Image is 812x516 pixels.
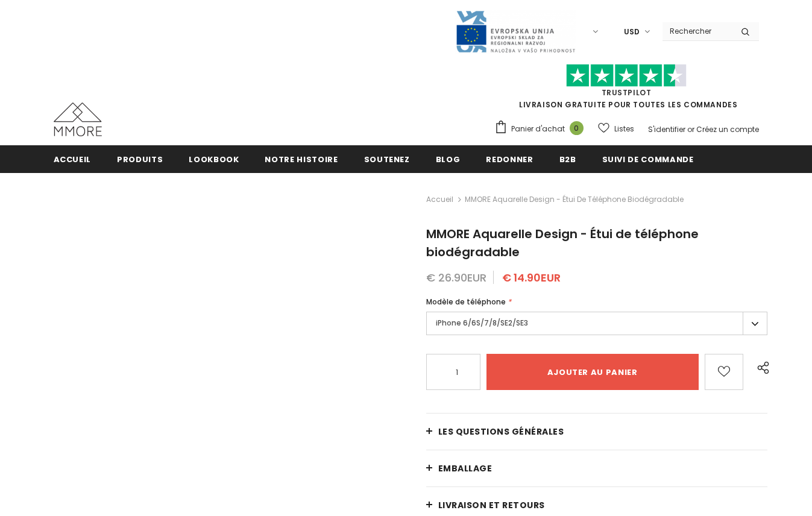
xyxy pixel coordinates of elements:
a: soutenez [364,145,410,172]
span: Panier d'achat [511,123,565,135]
label: iPhone 6/6S/7/8/SE2/SE3 [426,312,768,335]
a: Lookbook [189,145,239,172]
a: Produits [117,145,163,172]
img: Faites confiance aux étoiles pilotes [566,64,687,87]
span: Modèle de téléphone [426,297,506,307]
a: Javni Razpis [455,26,576,36]
a: Panier d'achat 0 [494,120,590,138]
span: Lookbook [189,154,239,165]
span: Produits [117,154,163,165]
a: Les questions générales [426,414,768,450]
span: € 14.90EUR [502,270,561,285]
a: Accueil [426,192,453,207]
a: S'identifier [648,124,685,134]
img: Javni Razpis [455,10,576,54]
a: Créez un compte [696,124,759,134]
span: Les questions générales [438,426,564,438]
a: Notre histoire [265,145,338,172]
a: Redonner [486,145,533,172]
span: B2B [559,154,576,165]
span: MMORE Aquarelle Design - Étui de téléphone biodégradable [465,192,684,207]
span: Accueil [54,154,92,165]
span: Listes [614,123,634,135]
a: TrustPilot [602,87,652,98]
span: Suivi de commande [602,154,694,165]
span: € 26.90EUR [426,270,486,285]
span: EMBALLAGE [438,462,493,474]
a: Blog [436,145,461,172]
a: Listes [598,118,634,139]
a: B2B [559,145,576,172]
span: Notre histoire [265,154,338,165]
input: Search Site [663,22,732,40]
span: Livraison et retours [438,499,545,511]
span: USD [624,26,640,38]
span: MMORE Aquarelle Design - Étui de téléphone biodégradable [426,225,699,260]
a: EMBALLAGE [426,450,768,486]
span: soutenez [364,154,410,165]
span: LIVRAISON GRATUITE POUR TOUTES LES COMMANDES [494,69,759,110]
span: or [687,124,694,134]
span: Blog [436,154,461,165]
a: Accueil [54,145,92,172]
a: Suivi de commande [602,145,694,172]
span: Redonner [486,154,533,165]
span: 0 [570,121,584,135]
input: Ajouter au panier [486,354,699,390]
img: Cas MMORE [54,102,102,136]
